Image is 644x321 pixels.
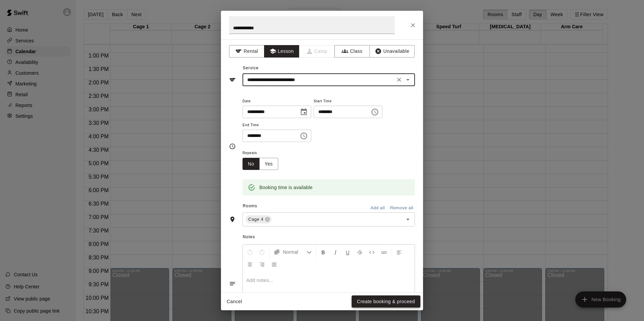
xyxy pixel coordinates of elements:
[246,216,266,223] span: Cage 4
[229,76,236,83] svg: Service
[243,97,311,106] span: Date
[243,204,257,208] span: Rooms
[229,216,236,223] svg: Rooms
[243,121,311,130] span: End Time
[264,45,299,58] button: Lesson
[243,232,415,243] span: Notes
[244,258,256,270] button: Center Align
[378,246,390,258] button: Insert Link
[297,129,311,143] button: Choose time, selected time is 5:30 PM
[268,258,280,270] button: Justify Align
[271,246,315,258] button: Formatting Options
[354,246,365,258] button: Format Strikethrough
[229,143,236,150] svg: Timing
[256,246,268,258] button: Redo
[259,181,313,193] div: Booking time is available
[388,203,415,213] button: Remove all
[297,105,311,119] button: Choose date, selected date is Sep 22, 2025
[259,158,278,170] button: Yes
[368,105,382,119] button: Choose time, selected time is 5:00 PM
[243,66,259,70] span: Service
[403,75,413,84] button: Open
[244,246,256,258] button: Undo
[229,45,264,58] button: Rental
[243,158,260,170] button: No
[243,158,278,170] div: outlined button group
[367,203,388,213] button: Add all
[256,258,268,270] button: Right Align
[299,45,335,58] span: Camps can only be created in the Services page
[369,45,415,58] button: Unavailable
[229,280,236,287] svg: Notes
[342,246,353,258] button: Format Underline
[366,246,378,258] button: Insert Code
[243,149,284,158] span: Repeats
[314,97,382,106] span: Start Time
[330,246,341,258] button: Format Italics
[394,75,404,84] button: Clear
[393,246,405,258] button: Left Align
[318,246,329,258] button: Format Bold
[407,19,419,31] button: Close
[283,249,307,255] span: Normal
[403,215,413,224] button: Open
[224,295,245,308] button: Cancel
[246,215,271,223] div: Cage 4
[334,45,370,58] button: Class
[352,295,420,308] button: Create booking & proceed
